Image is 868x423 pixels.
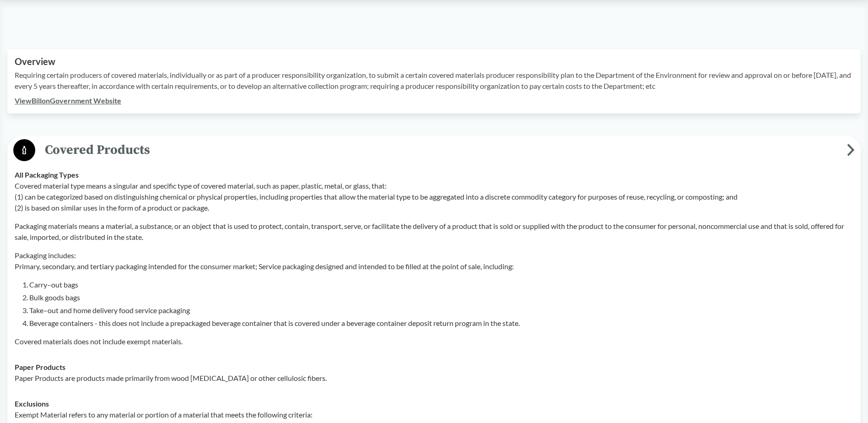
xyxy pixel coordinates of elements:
[15,96,121,105] a: ViewBillonGovernment Website
[15,336,853,347] p: Covered materials does not include exempt materials.
[29,279,853,290] li: Carry–out bags
[29,292,853,303] li: Bulk goods bags
[15,180,853,213] p: Covered material type means a singular and specific type of covered material, such as paper, plas...
[15,56,853,67] h2: Overview
[15,373,853,384] p: Paper Products are products made primarily from wood [MEDICAL_DATA] or other cellulosic fibers.
[29,305,853,316] li: Take–out and home delivery food service packaging
[15,250,853,272] p: Packaging includes: Primary, secondary, and tertiary packaging intended for the consumer market; ...
[29,318,853,329] li: Beverage containers - this does not include a prepackaged beverage container that is covered unde...
[15,363,65,371] strong: Paper Products
[15,399,49,408] strong: Exclusions
[15,170,79,179] strong: All Packaging Types
[35,140,847,160] span: Covered Products
[15,70,853,92] p: Requiring certain producers of covered materials, individually or as part of a producer responsib...
[15,409,853,420] p: Exempt Material refers to any material or portion of a material that meets the following criteria:
[11,139,857,162] button: Covered Products
[15,221,853,243] p: Packaging materials means a material, a substance, or an object that is used to protect, contain,...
